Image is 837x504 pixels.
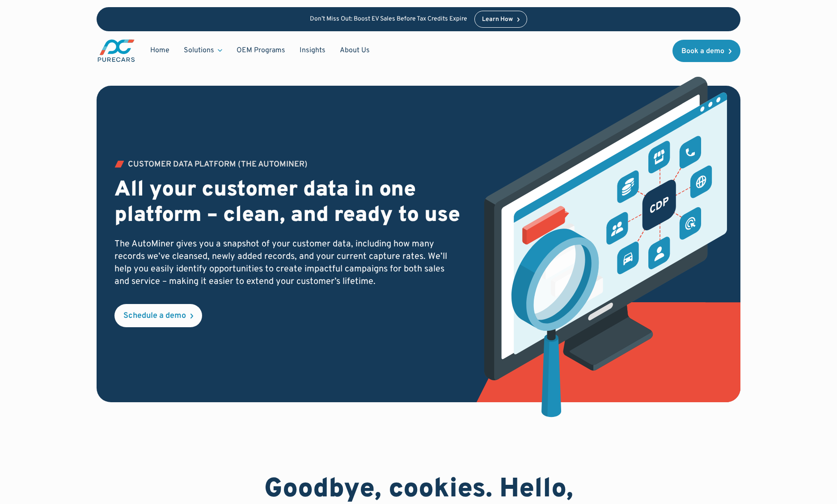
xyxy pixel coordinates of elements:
img: purecars logo [97,38,136,63]
p: The AutoMiner gives you a snapshot of your customer data, including how many records we’ve cleans... [114,238,461,288]
a: main [97,38,136,63]
a: Home [143,42,177,59]
img: customer data platform illustration [474,77,727,437]
div: Solutions [177,42,229,59]
div: Solutions [184,46,214,55]
div: Learn How [482,17,513,23]
a: Schedule a demo [114,304,202,327]
div: Book a demo [681,48,724,55]
a: Learn How [474,11,528,28]
a: Insights [292,42,333,59]
div: Customer Data PLATFORM (The Autominer) [128,161,308,169]
div: Schedule a demo [123,312,186,320]
h2: All your customer data in one platform – clean, and ready to use [114,178,461,229]
a: About Us [333,42,377,59]
a: OEM Programs [229,42,292,59]
p: Don’t Miss Out: Boost EV Sales Before Tax Credits Expire [310,16,467,23]
a: Book a demo [672,40,740,62]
